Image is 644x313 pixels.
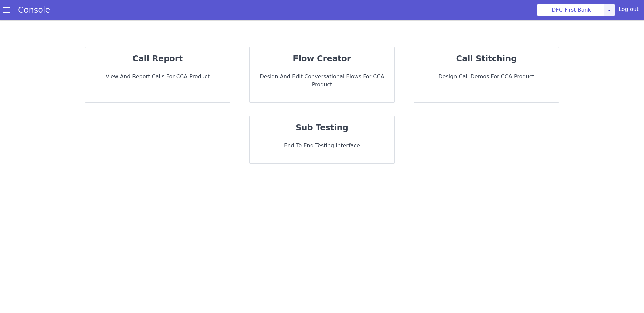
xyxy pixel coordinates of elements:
p: Design call demos for CCA Product [419,73,553,81]
a: Console [10,5,58,15]
strong: call stitching [456,54,517,63]
strong: sub testing [296,123,348,132]
strong: call report [132,54,183,63]
p: View and report calls for CCA Product [91,73,225,81]
p: Design and Edit Conversational flows for CCA Product [255,73,389,89]
p: End to End Testing Interface [255,142,389,150]
strong: flow creator [293,54,351,63]
button: IDFC First Bank [537,4,604,16]
div: Log out [619,5,639,16]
